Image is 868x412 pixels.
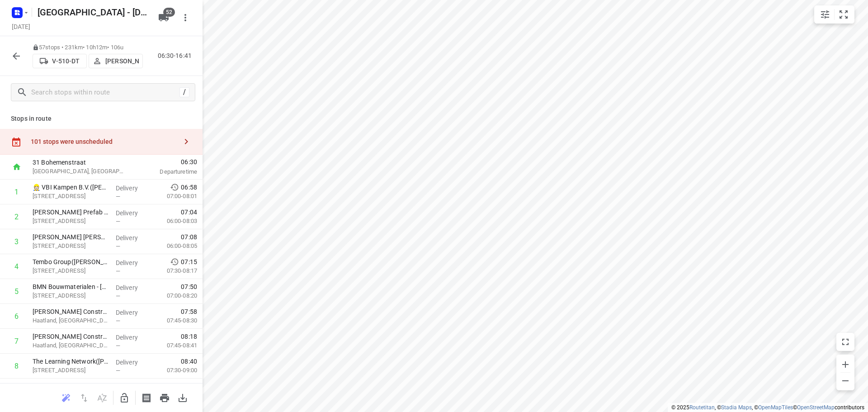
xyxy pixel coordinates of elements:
span: 06:30 [137,157,197,166]
span: — [116,317,120,324]
span: 06:58 [181,183,197,192]
span: Download route [174,393,192,402]
span: 52 [163,8,175,17]
p: Haatlanderdijk 47a, Kampen [33,192,108,201]
button: V-510-DT [33,54,87,68]
button: [PERSON_NAME] [89,54,143,68]
div: 4 [14,262,19,271]
span: 07:58 [181,307,197,316]
div: / [179,87,189,97]
p: Haatland, [GEOGRAPHIC_DATA] [33,316,108,325]
p: Stoel Kampen(Alexander van de Vreugde) [33,382,108,391]
p: Constructieweg 45, Kampen [33,266,108,275]
span: — [116,367,120,374]
p: Delivery [116,333,149,342]
span: Reoptimize route [57,393,75,402]
p: 57 stops • 231km • 10h12m • 106u [33,43,143,52]
p: Departure time [137,167,197,176]
p: Haatland, [GEOGRAPHIC_DATA] [33,341,108,350]
p: Carlisle Construction Materials B.V. - Kampen - Industrieweg(Gert De boer) [33,307,108,316]
p: 06:30-16:41 [158,51,195,61]
p: Stops in route [11,114,192,123]
div: 8 [14,362,19,370]
p: 06:00-08:05 [152,242,197,251]
p: 07:30-09:00 [152,366,197,375]
div: 7 [14,337,19,346]
span: — [116,342,120,349]
a: Routetitan [689,404,715,411]
span: — [116,293,120,299]
span: 08:40 [181,357,197,366]
p: Tembo Group(Arjan Koopman) [33,257,108,266]
span: — [116,243,120,250]
p: BMN Bouwmaterialen - Kampen(Alwin Schlepers) [33,282,108,291]
input: Search stops within route [31,85,179,99]
p: [GEOGRAPHIC_DATA], [GEOGRAPHIC_DATA] [33,167,127,176]
p: Delivery [116,358,149,367]
p: 07:45-08:30 [152,316,197,325]
span: — [116,268,120,275]
p: The Learning Network(Marie-José Leeuwenkamp ) [33,357,108,366]
div: small contained button group [814,5,854,24]
span: — [116,193,120,200]
a: OpenMapTiles [758,404,793,411]
div: 3 [14,237,19,246]
span: Reverse route [75,393,93,402]
a: Stadia Maps [721,404,752,411]
p: Delivery [116,383,149,392]
button: Map settings [816,5,834,24]
h5: [DATE] [8,21,34,32]
p: Delivery [116,258,149,267]
span: Sort by time window [93,393,111,402]
p: 07:00-08:20 [152,291,197,300]
button: 52 [155,9,173,27]
p: [STREET_ADDRESS] [33,291,108,300]
span: 07:04 [181,208,197,217]
div: 101 stops were unscheduled [31,138,177,145]
p: 👷🏻 VBI Kampen B.V.(Rick van Dijk) [33,183,108,192]
p: Delivery [116,308,149,317]
li: © 2025 , © , © © contributors [671,404,864,411]
span: Print shipping labels [137,393,156,402]
svg: Early [170,183,179,192]
p: Van Nieuwpoort Beheer - Kampen(Dion Kieftenebelt) [33,232,108,242]
a: OpenStreetMap [797,404,835,411]
p: V-510-DT [52,57,80,65]
p: Haatlanderdijk 47, Kampen [33,217,108,226]
p: Delivery [116,233,149,242]
p: Carlisle Construction Materials B.V. - Kampen - Industrieweg(Gert De boer) [33,332,108,341]
svg: Early [170,257,179,266]
span: 08:52 [181,382,197,391]
span: 07:08 [181,232,197,242]
span: 07:50 [181,282,197,291]
p: 31 Bohemenstraat [33,158,127,167]
span: 08:18 [181,332,197,341]
p: Delivery [116,208,149,218]
p: 07:30-08:17 [152,266,197,275]
p: Delivery [116,184,149,193]
button: Unlock route [115,389,133,407]
p: 07:45-08:41 [152,341,197,350]
p: 07:00-08:01 [152,192,197,201]
span: Print route [156,393,174,402]
p: Van Nieuwpoort Prefab Beton - Kampen(Dion Kieftenebelt) [33,208,108,217]
div: 6 [14,312,19,321]
p: Haatlanderdijk 47, Kampen [33,242,108,251]
p: 06:00-08:03 [152,217,197,226]
h5: [GEOGRAPHIC_DATA] - [DATE] [34,5,151,19]
div: 5 [14,287,19,296]
p: [STREET_ADDRESS] [33,366,108,375]
div: 1 [14,188,19,196]
p: [PERSON_NAME] [105,57,139,65]
span: 07:15 [181,257,197,266]
p: Delivery [116,283,149,292]
div: 2 [14,213,19,221]
span: — [116,218,120,225]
